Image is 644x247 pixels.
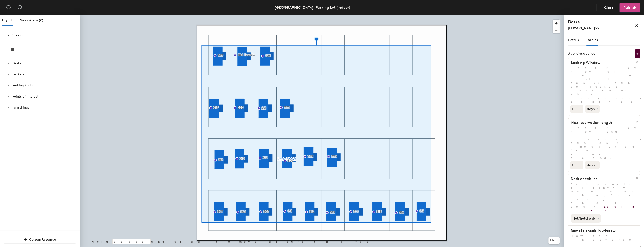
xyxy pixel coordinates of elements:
[571,205,636,212] a: Learn more >
[4,3,13,12] button: Undo (⌘ + Z)
[586,38,598,42] span: Policies
[635,24,638,27] span: close
[568,126,640,160] p: Restrict how long a reservation can last (measured from start to end).
[585,161,600,169] button: days
[20,18,43,22] span: Work Areas (0)
[604,5,614,10] span: Close
[7,84,10,87] span: collapsed
[4,236,76,243] button: Custom Resource
[7,95,10,98] span: collapsed
[619,3,640,12] button: Publish
[568,66,640,104] p: Restrict how far in advance hotel desks can be booked (based on when reservation starts).
[12,91,73,102] span: Points of Interest
[15,3,24,12] button: Redo (⌘ + ⇧ + Z)
[275,4,350,10] div: [GEOGRAPHIC_DATA], Parking Lot (indoor)
[568,19,620,25] h4: Desks
[568,120,636,125] h1: Max reservation length
[568,52,595,55] div: 3 policies applied
[7,106,10,109] span: collapsed
[12,69,73,80] span: Lockers
[7,73,10,76] span: collapsed
[6,5,11,10] span: undo
[29,238,56,242] span: Custom Resource
[585,105,600,113] button: days
[12,80,73,91] span: Parking Spots
[571,214,601,223] button: Hot/hotel only
[12,102,73,113] span: Furnishings
[623,5,636,10] span: Publish
[568,26,599,30] span: [PERSON_NAME] 22
[7,34,10,37] span: expanded
[2,18,13,22] span: Layout
[568,228,636,233] h1: Remote check-in window
[568,60,636,65] h1: Booking Window
[12,58,73,69] span: Desks
[571,182,642,212] span: Ask people to confirm whether they’re using their desk.
[548,237,560,244] button: Help
[568,176,636,181] h1: Desk check-ins
[12,30,73,41] span: Spaces
[568,38,579,42] span: Details
[7,62,10,65] span: collapsed
[600,3,617,12] button: Close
